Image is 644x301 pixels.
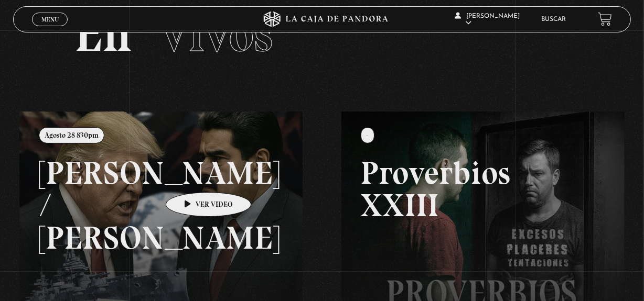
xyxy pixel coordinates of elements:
span: [PERSON_NAME] [455,13,520,26]
h2: En [74,9,569,59]
span: Cerrar [38,25,62,32]
a: View your shopping cart [598,12,612,26]
span: Menu [41,16,59,23]
a: Buscar [542,16,566,23]
span: Vivos [158,4,273,64]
